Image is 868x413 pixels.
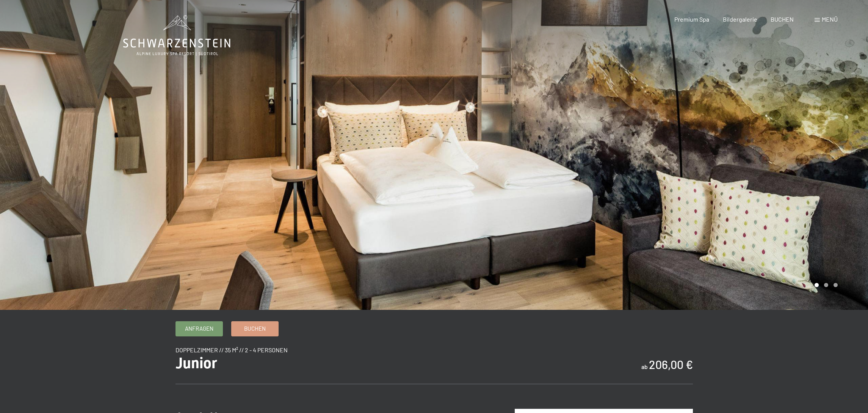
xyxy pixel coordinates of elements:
[185,325,213,333] span: Anfragen
[175,346,288,353] span: Doppelzimmer // 35 m² // 2 - 4 Personen
[674,16,709,23] a: Premium Spa
[176,322,222,336] a: Anfragen
[232,322,278,336] a: Buchen
[641,363,648,370] span: ab
[244,325,266,333] span: Buchen
[723,16,757,23] a: Bildergalerie
[175,354,217,372] span: Junior
[822,16,838,23] span: Menü
[771,16,794,23] a: BUCHEN
[649,358,693,371] b: 206,00 €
